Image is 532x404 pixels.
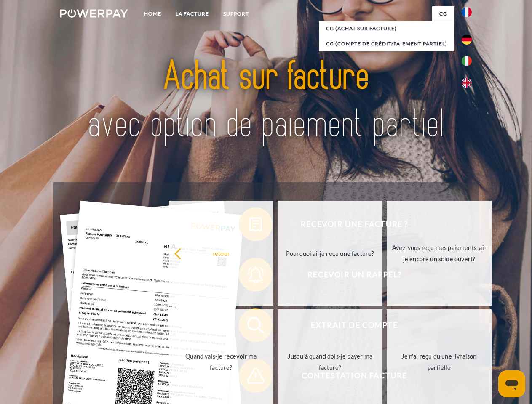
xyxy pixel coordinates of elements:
[283,247,377,259] div: Pourquoi ai-je reçu une facture?
[432,6,454,21] a: CG
[387,201,492,306] a: Avez-vous reçu mes paiements, ai-je encore un solde ouvert?
[319,36,454,51] a: CG (Compte de crédit/paiement partiel)
[498,370,525,397] iframe: Bouton de lancement de la fenêtre de messagerie
[462,78,472,88] img: en
[60,9,128,18] img: logo-powerpay-white.svg
[168,6,216,21] a: LA FACTURE
[283,351,377,373] div: Jusqu'à quand dois-je payer ma facture?
[392,351,487,373] div: Je n'ai reçu qu'une livraison partielle
[80,40,452,161] img: title-powerpay_fr.svg
[174,247,269,259] div: retour
[392,242,487,265] div: Avez-vous reçu mes paiements, ai-je encore un solde ouvert?
[462,7,472,17] img: fr
[462,35,472,45] img: de
[319,21,454,36] a: CG (achat sur facture)
[216,6,256,21] a: Support
[174,351,269,373] div: Quand vais-je recevoir ma facture?
[137,6,168,21] a: Home
[462,56,472,66] img: it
